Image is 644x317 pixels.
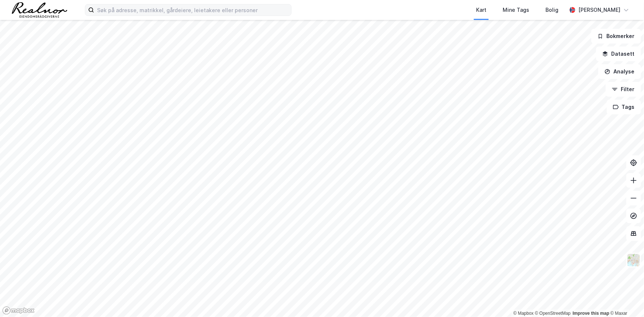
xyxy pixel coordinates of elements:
[2,306,35,315] a: Mapbox homepage
[591,29,641,44] button: Bokmerker
[476,6,486,14] div: Kart
[12,2,67,18] img: realnor-logo.934646d98de889bb5806.png
[606,82,641,97] button: Filter
[545,6,558,14] div: Bolig
[607,100,641,114] button: Tags
[535,311,571,316] a: OpenStreetMap
[607,282,644,317] div: Kontrollprogram for chat
[578,6,620,14] div: [PERSON_NAME]
[503,6,529,14] div: Mine Tags
[513,311,534,316] a: Mapbox
[573,311,609,316] a: Improve this map
[94,4,291,15] input: Søk på adresse, matrikkel, gårdeiere, leietakere eller personer
[607,282,644,317] iframe: Chat Widget
[598,64,641,79] button: Analyse
[596,46,641,61] button: Datasett
[627,253,641,267] img: Z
